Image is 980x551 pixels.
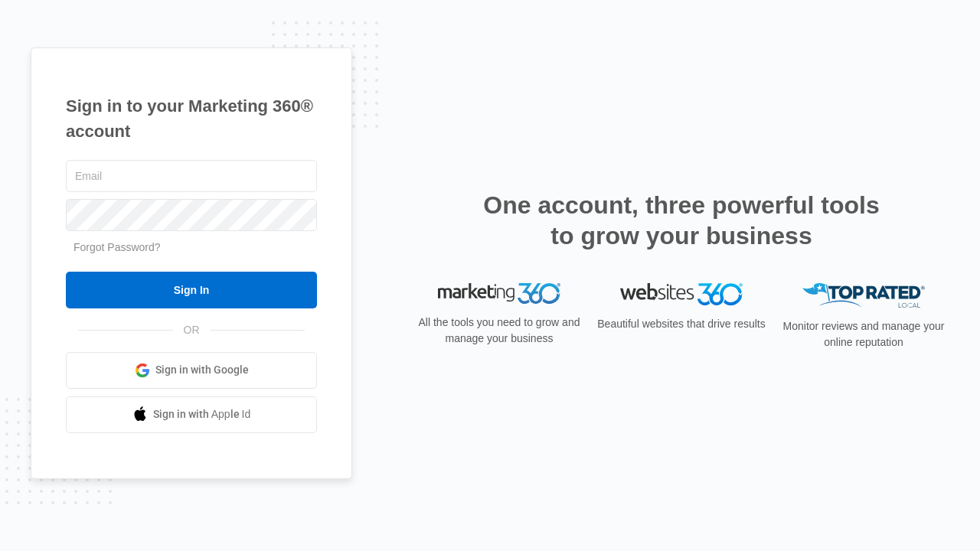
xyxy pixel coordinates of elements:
[778,318,949,350] p: Monitor reviews and manage your online reputation
[66,272,317,308] input: Sign In
[479,190,884,251] h2: One account, three powerful tools to grow your business
[802,283,925,308] img: Top Rated Local
[153,406,251,422] span: Sign in with Apple Id
[66,93,317,144] h1: Sign in to your Marketing 360® account
[73,241,161,253] a: Forgot Password?
[438,283,560,305] img: Marketing 360
[596,316,767,332] p: Beautiful websites that drive results
[155,362,249,378] span: Sign in with Google
[173,322,211,338] span: OR
[66,352,317,389] a: Sign in with Google
[620,283,743,305] img: Websites 360
[66,396,317,433] a: Sign in with Apple Id
[413,315,585,347] p: All the tools you need to grow and manage your business
[66,160,317,192] input: Email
